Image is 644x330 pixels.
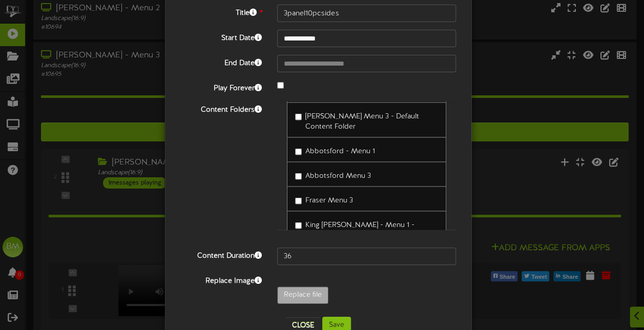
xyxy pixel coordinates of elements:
label: End Date [173,55,269,69]
label: Play Forever [173,80,269,94]
input: Title [277,5,456,22]
label: Start Date [173,30,269,44]
span: [PERSON_NAME] Menu 3 - Default Content Folder [305,112,419,130]
label: Content Folders [173,101,269,115]
input: [PERSON_NAME] Menu 3 - Default Content Folder [295,113,302,120]
span: Fraser Menu 3 [305,196,353,204]
label: Replace Image [173,273,269,286]
span: King [PERSON_NAME] - Menu 1 - Default Folder [305,221,414,239]
span: Abbotsford Menu 3 [305,172,371,179]
input: Fraser Menu 3 [295,197,302,204]
label: Title [173,5,269,18]
input: Abbotsford - Menu 1 [295,148,302,155]
span: Abbotsford - Menu 1 [305,147,375,155]
input: Abbotsford Menu 3 [295,173,302,179]
label: Content Duration [173,247,269,261]
input: King [PERSON_NAME] - Menu 1 - Default Folder [295,222,302,229]
input: 15 [277,247,456,265]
